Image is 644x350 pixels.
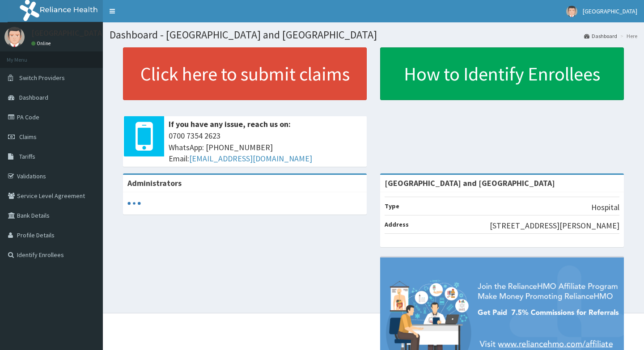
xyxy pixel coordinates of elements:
p: [STREET_ADDRESS][PERSON_NAME] [490,220,619,232]
p: Hospital [591,202,619,213]
b: Address [385,220,409,228]
a: Dashboard [584,32,617,40]
span: Claims [19,133,37,141]
a: Online [31,40,53,46]
img: User Image [566,6,577,17]
strong: [GEOGRAPHIC_DATA] and [GEOGRAPHIC_DATA] [385,178,555,188]
b: If you have any issue, reach us on: [169,119,291,129]
p: [GEOGRAPHIC_DATA] [31,29,105,37]
span: Switch Providers [19,74,65,82]
a: [EMAIL_ADDRESS][DOMAIN_NAME] [189,153,312,164]
li: Here [618,32,637,40]
b: Administrators [127,178,182,188]
b: Type [385,202,399,210]
h1: Dashboard - [GEOGRAPHIC_DATA] and [GEOGRAPHIC_DATA] [110,29,637,41]
svg: audio-loading [127,197,141,210]
span: Tariffs [19,152,35,160]
span: 0700 7354 2623 WhatsApp: [PHONE_NUMBER] Email: [169,130,362,164]
a: Click here to submit claims [123,47,367,100]
img: User Image [4,27,25,47]
a: How to Identify Enrollees [380,47,624,100]
span: Dashboard [19,93,48,101]
span: [GEOGRAPHIC_DATA] [583,7,637,15]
